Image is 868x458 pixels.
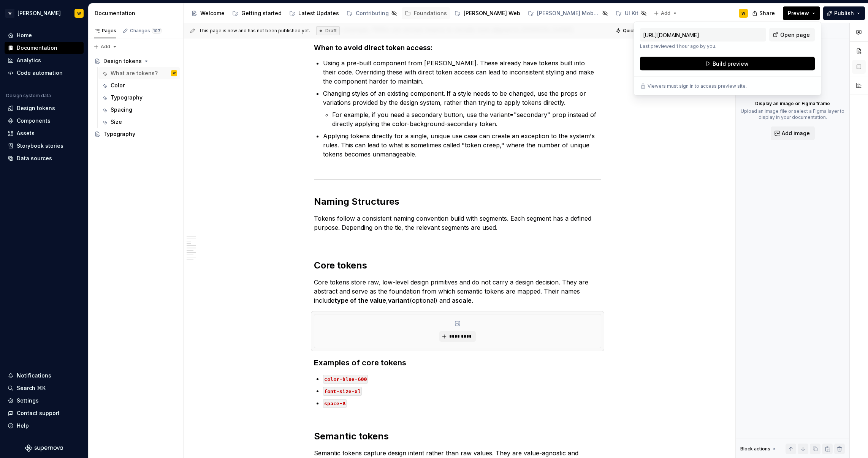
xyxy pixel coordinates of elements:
div: Contact support [17,409,60,417]
div: Design tokens [103,57,142,65]
a: Contributing [344,7,400,19]
strong: scale [455,297,472,304]
div: Analytics [17,57,41,64]
p: Changing styles of an existing component. If a style needs to be changed, use the props or variat... [323,89,601,107]
div: Design system data [6,93,51,99]
div: Size [111,118,122,126]
span: Draft [325,28,337,34]
p: Last previewed 1 hour ago by you. [640,43,766,49]
div: Documentation [17,44,57,52]
button: W[PERSON_NAME]W [2,5,87,21]
button: Add image [771,126,815,140]
div: Design tokens [17,104,55,112]
div: Latest Updates [298,9,339,17]
div: Assets [17,130,35,137]
button: Publish [823,6,865,20]
div: Changes [130,28,162,34]
div: UI Kit [625,9,638,17]
span: Publish [834,9,854,17]
svg: Supernova Logo [25,444,63,452]
span: This page is new and has not been published yet. [199,28,310,34]
a: Settings [5,395,84,407]
span: Open page [780,31,810,39]
div: Components [17,117,51,125]
button: Share [748,6,780,20]
div: Getting started [241,9,282,17]
div: Home [17,32,32,39]
div: Block actions [740,446,770,452]
div: W [741,10,745,16]
h4: When to avoid direct token access: [314,43,601,52]
a: Assets [5,127,84,139]
strong: variant [388,297,410,304]
button: Help [5,420,84,432]
div: Color [111,82,125,89]
a: Data sources [5,152,84,164]
p: Applying tokens directly for a single, unique use case can create an exception to the system's ru... [323,131,601,168]
h3: Examples of core tokens [314,357,601,368]
div: Foundations [414,9,447,17]
div: What are tokens? [111,69,158,77]
a: [PERSON_NAME] Web [451,7,523,19]
button: Notifications [5,370,84,382]
span: Add [661,10,670,16]
button: Search ⌘K [5,382,84,394]
div: Welcome [200,9,225,17]
p: Core tokens store raw, low-level design primitives and do not carry a design decision. They are a... [314,278,601,305]
div: [PERSON_NAME] [17,9,61,17]
code: space-8 [323,399,347,408]
p: Viewers must sign in to access preview site. [648,83,747,89]
div: Settings [17,397,39,404]
a: Size [98,116,180,128]
div: W [77,10,81,16]
div: Documentation [95,9,180,17]
div: Typography [103,130,135,138]
div: Contributing [356,9,389,17]
span: Preview [788,9,809,17]
div: Notifications [17,372,51,379]
div: Pages [94,28,116,34]
a: Design tokens [91,55,180,67]
div: Search ⌘K [17,384,46,392]
p: Using a pre-built component from [PERSON_NAME]. These already have tokens built into their code. ... [323,58,601,86]
a: Typography [91,128,180,140]
button: Add [91,41,120,52]
h2: Core tokens [314,259,601,272]
button: Preview [783,6,820,20]
a: Code automation [5,67,84,79]
a: UI Kit [613,7,650,19]
span: Add [101,44,110,50]
a: Typography [98,92,180,104]
div: Data sources [17,155,52,162]
div: W [5,9,14,18]
h2: Naming Structures [314,196,601,208]
a: Latest Updates [286,7,342,19]
div: Typography [111,94,143,101]
button: Build preview [640,57,815,71]
code: color-blue-600 [323,375,368,384]
div: [PERSON_NAME] Web [464,9,520,17]
a: Analytics [5,54,84,66]
span: Quick preview [623,28,656,34]
div: Help [17,422,29,430]
button: Contact support [5,407,84,419]
code: font-size-xl [323,387,362,396]
a: Welcome [188,7,228,19]
button: Quick preview [613,25,659,36]
p: Display an image or Figma frame [755,101,830,107]
div: Storybook stories [17,142,63,150]
span: 107 [152,28,162,34]
p: Tokens follow a consistent naming convention build with segments. Each segment has a defined purp... [314,214,601,232]
div: W [173,69,176,77]
a: Design tokens [5,102,84,114]
div: Page tree [188,6,650,21]
a: Documentation [5,42,84,54]
a: Getting started [229,7,285,19]
strong: type of the value [334,297,386,304]
a: Open page [769,28,815,42]
a: Spacing [98,104,180,116]
a: Foundations [402,7,450,19]
a: Home [5,29,84,41]
a: What are tokens?W [98,67,180,79]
